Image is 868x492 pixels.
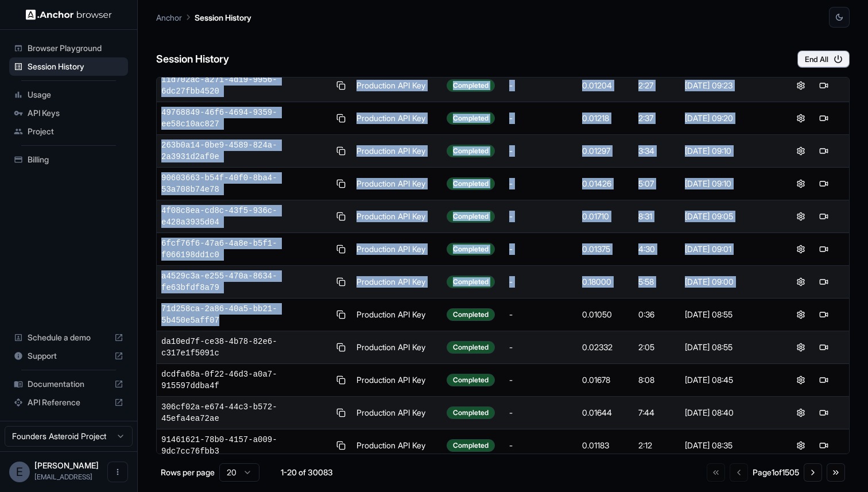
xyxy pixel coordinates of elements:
[447,243,495,255] div: Completed
[28,378,110,390] span: Documentation
[447,210,495,223] div: Completed
[509,309,573,320] div: -
[352,69,441,102] td: Production API Key
[509,243,573,255] div: -
[447,308,495,321] div: Completed
[161,434,330,457] span: 91461621-78b0-4157-a009-9dc7cc76fbb3
[161,303,330,326] span: 71d258ca-2a86-40a5-bb21-5b450e5aff07
[685,440,770,451] div: [DATE] 08:35
[447,439,495,452] div: Completed
[509,145,573,157] div: -
[509,342,573,353] div: -
[638,440,676,451] div: 2:12
[685,309,770,320] div: [DATE] 08:55
[685,243,770,255] div: [DATE] 09:01
[9,104,128,122] div: API Keys
[9,347,128,365] div: Support
[278,467,335,478] div: 1-20 of 30083
[638,243,676,255] div: 4:30
[9,328,128,347] div: Schedule a demo
[509,407,573,419] div: -
[161,270,330,293] span: a4529c3a-e255-470a-8634-fe63bfdf8a79
[447,341,495,354] div: Completed
[28,397,110,408] span: API Reference
[28,154,123,165] span: Billing
[582,243,630,255] div: 0.01375
[582,342,630,353] div: 0.02332
[28,42,123,54] span: Browser Playground
[9,462,30,482] div: E
[9,86,128,104] div: Usage
[161,238,330,261] span: 6fcf76f6-47a6-4a8e-b5f1-f066198dd1c0
[34,472,92,481] span: ed@asteroid.ai
[28,61,123,72] span: Session History
[161,107,330,130] span: 49768849-46f6-4694-9359-ee58c10ac827
[352,233,441,266] td: Production API Key
[195,11,251,24] p: Session History
[582,211,630,222] div: 0.01710
[638,113,676,124] div: 2:37
[352,299,441,331] td: Production API Key
[582,407,630,419] div: 0.01644
[161,369,330,392] span: dcdfa68a-0f22-46d3-a0a7-915597ddba4f
[638,211,676,222] div: 8:31
[161,172,330,195] span: 90603663-b54f-40f0-8ba4-53a708b74e78
[9,393,128,412] div: API Reference
[352,331,441,364] td: Production API Key
[447,112,495,125] div: Completed
[352,168,441,200] td: Production API Key
[582,276,630,288] div: 0.18000
[447,79,495,92] div: Completed
[685,276,770,288] div: [DATE] 09:00
[447,177,495,190] div: Completed
[685,211,770,222] div: [DATE] 09:05
[161,74,330,97] span: 11d702ac-a271-4d19-9956-6dc27fbb4520
[638,276,676,288] div: 5:58
[638,309,676,320] div: 0:36
[638,374,676,386] div: 8:08
[582,113,630,124] div: 0.01218
[34,460,99,470] span: Edward Upton
[161,467,215,478] p: Rows per page
[509,211,573,222] div: -
[352,364,441,397] td: Production API Key
[107,462,128,482] button: Open menu
[9,39,128,57] div: Browser Playground
[28,332,110,343] span: Schedule a demo
[447,276,495,288] div: Completed
[9,57,128,76] div: Session History
[9,122,128,141] div: Project
[638,145,676,157] div: 3:34
[26,9,112,20] img: Anchor Logo
[685,145,770,157] div: [DATE] 09:10
[638,80,676,91] div: 2:27
[685,342,770,353] div: [DATE] 08:55
[156,51,229,68] h6: Session History
[685,374,770,386] div: [DATE] 08:45
[28,126,123,137] span: Project
[447,406,495,419] div: Completed
[352,266,441,299] td: Production API Key
[509,178,573,189] div: -
[28,350,110,362] span: Support
[352,102,441,135] td: Production API Key
[582,80,630,91] div: 0.01204
[9,375,128,393] div: Documentation
[156,11,251,24] nav: breadcrumb
[582,178,630,189] div: 0.01426
[685,178,770,189] div: [DATE] 09:10
[161,401,330,424] span: 306cf02a-e674-44c3-b572-45efa4ea72ae
[582,440,630,451] div: 0.01183
[352,135,441,168] td: Production API Key
[509,440,573,451] div: -
[447,145,495,157] div: Completed
[161,205,330,228] span: 4f08c8ea-cd8c-43f5-936c-e428a3935d04
[582,309,630,320] div: 0.01050
[352,397,441,429] td: Production API Key
[509,374,573,386] div: -
[161,336,330,359] span: da10ed7f-ce38-4b78-82e6-c317e1f5091c
[685,80,770,91] div: [DATE] 09:23
[447,374,495,386] div: Completed
[352,429,441,462] td: Production API Key
[509,80,573,91] div: -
